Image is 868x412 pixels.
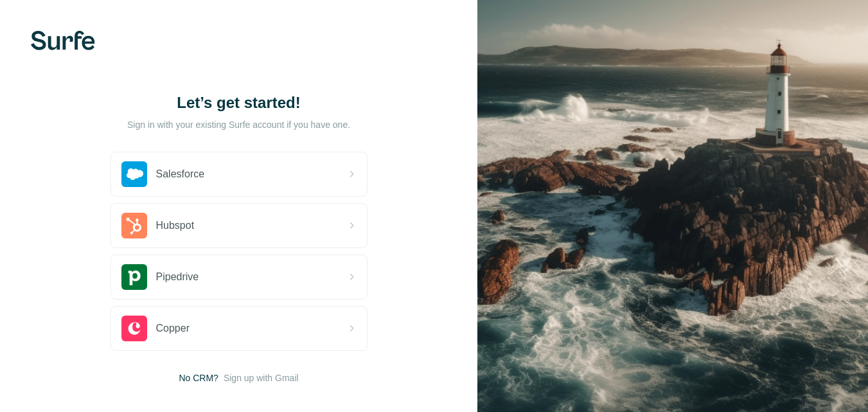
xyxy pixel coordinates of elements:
span: Pipedrive [156,269,199,285]
img: hubspot's logo [121,213,147,238]
span: Hubspot [156,218,195,233]
span: Salesforce [156,166,205,182]
p: Sign in with your existing Surfe account if you have one. [127,118,350,131]
img: pipedrive's logo [121,264,147,290]
span: No CRM? [179,372,218,384]
span: Copper [156,321,190,336]
img: Surfe's logo [31,31,95,50]
img: copper's logo [121,316,147,341]
button: Sign up with Gmail [224,372,299,384]
img: salesforce's logo [121,161,147,187]
h1: Let’s get started! [111,93,368,113]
